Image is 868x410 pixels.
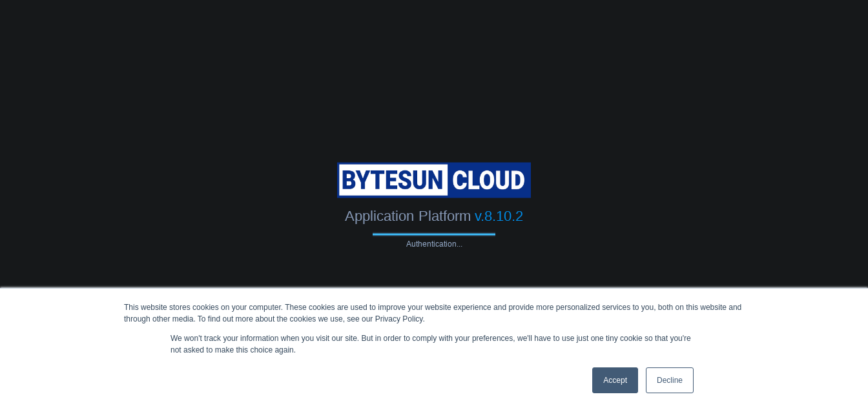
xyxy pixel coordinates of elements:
a: Decline [646,367,694,393]
span: v.8.10.2 [475,207,523,223]
span: Authentication... [406,239,462,248]
img: bytesuncloud-logo2.png [337,162,531,198]
span: Application Platform [345,207,470,223]
a: Accept [592,367,638,393]
div: This website stores cookies on your computer. These cookies are used to improve your website expe... [124,302,744,325]
p: We won't track your information when you visit our site. But in order to comply with your prefere... [170,333,697,356]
